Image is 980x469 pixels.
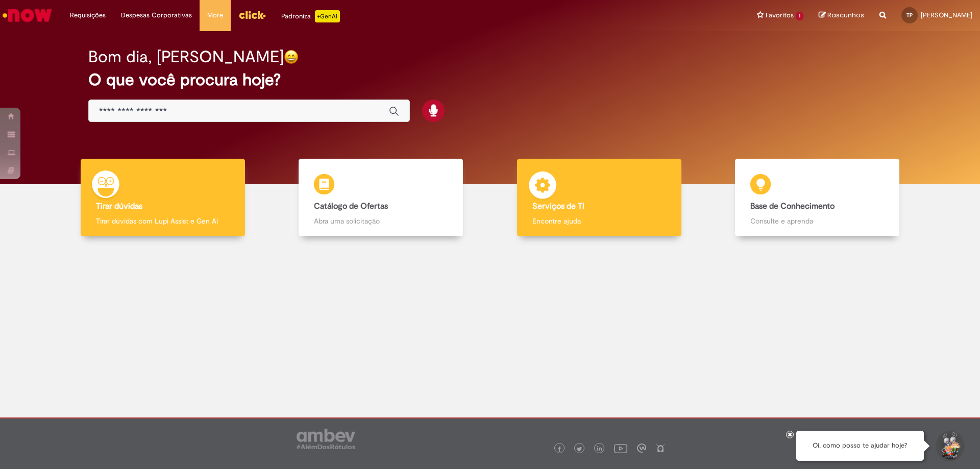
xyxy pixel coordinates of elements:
span: More [207,10,223,20]
h2: Bom dia, [PERSON_NAME] [88,48,284,66]
span: Rascunhos [827,10,864,20]
button: Iniciar Conversa de Suporte [934,431,965,461]
img: logo_footer_youtube.png [614,441,627,455]
p: Tirar dúvidas com Lupi Assist e Gen Ai [96,216,230,226]
img: logo_footer_linkedin.png [597,446,602,452]
div: Oi, como posso te ajudar hoje? [796,431,924,461]
h2: O que você procura hoje? [88,71,892,89]
span: [PERSON_NAME] [921,11,972,19]
span: Requisições [70,10,106,20]
div: Padroniza [281,10,340,22]
img: logo_footer_naosei.png [656,443,665,453]
span: Despesas Corporativas [121,10,192,20]
img: logo_footer_facebook.png [557,447,562,452]
a: Serviços de TI Encontre ajuda [490,159,708,237]
img: logo_footer_ambev_rotulo_gray.png [297,429,355,449]
img: logo_footer_workplace.png [637,443,646,453]
img: ServiceNow [1,5,54,26]
b: Tirar dúvidas [96,201,142,211]
img: happy-face.png [284,50,299,64]
span: 1 [796,12,803,20]
span: TP [906,12,913,18]
p: Abra uma solicitação [314,216,448,226]
p: +GenAi [315,10,340,22]
span: Favoritos [766,10,794,20]
p: Encontre ajuda [532,216,666,226]
p: Consulte e aprenda [750,216,884,226]
a: Catálogo de Ofertas Abra uma solicitação [272,159,491,237]
b: Base de Conhecimento [750,201,835,211]
img: click_logo_yellow_360x200.png [238,7,266,22]
a: Tirar dúvidas Tirar dúvidas com Lupi Assist e Gen Ai [54,159,272,237]
a: Base de Conhecimento Consulte e aprenda [708,159,927,237]
a: Rascunhos [819,11,864,20]
img: logo_footer_twitter.png [577,447,582,452]
b: Serviços de TI [532,201,584,211]
b: Catálogo de Ofertas [314,201,388,211]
